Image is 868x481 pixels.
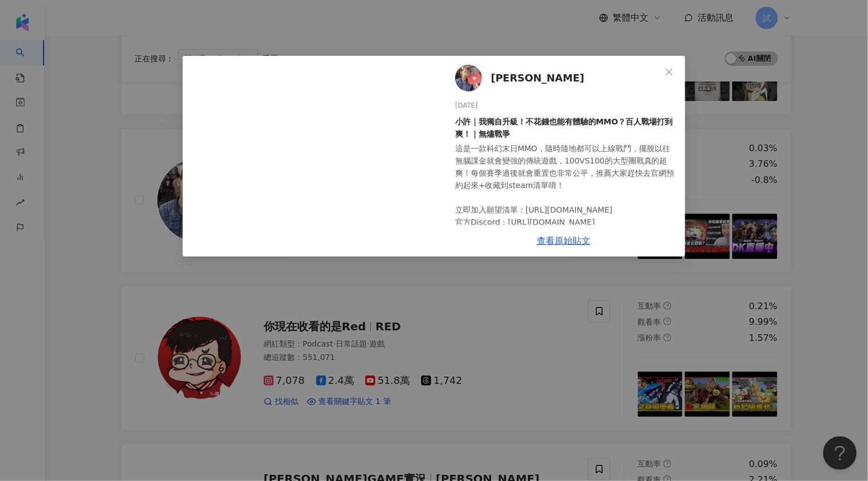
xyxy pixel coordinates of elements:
[455,100,676,111] div: [DATE]
[455,65,661,92] a: KOL Avatar[PERSON_NAME]
[455,142,676,363] div: 這是一款科幻末日MMO，隨時隨地都可以上線戰鬥，擺脫以往無腦課金就會變強的傳統遊戲，100VS100的大型團戰真的超爽！每個賽季過後就會重置也非常公平，推薦大家趕快去官網預約起來+收藏到stea...
[455,116,676,140] div: 小許｜我獨自升級！不花錢也能有體驗的MMO？百人戰場打到爽！｜無燼戰爭
[455,65,482,92] img: KOL Avatar
[491,70,584,86] span: [PERSON_NAME]
[658,61,680,83] button: Close
[665,68,674,76] span: close
[183,56,437,257] iframe: 小許｜我獨自升級！不花錢也能有體驗的MMO？百人戰場打到爽！｜無燼戰爭
[537,235,590,246] a: 查看原始貼文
